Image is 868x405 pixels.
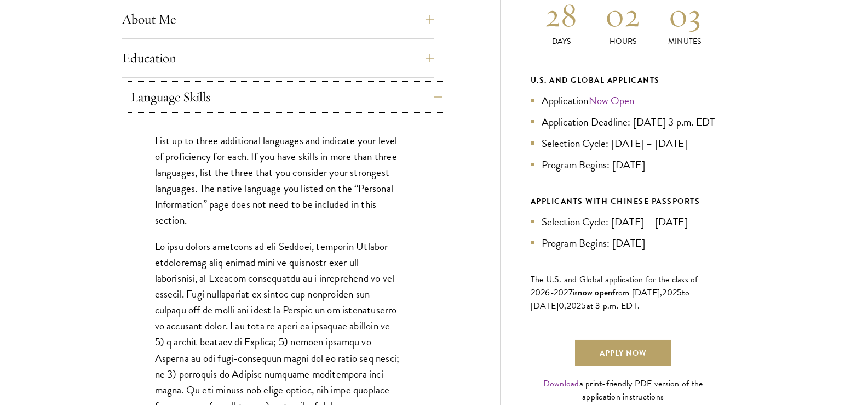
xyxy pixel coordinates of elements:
span: 0 [559,299,564,312]
p: Days [531,36,593,47]
div: U.S. and Global Applicants [531,73,716,87]
span: The U.S. and Global application for the class of 202 [531,273,698,299]
span: is [573,286,578,299]
button: About Me [122,6,434,32]
span: 5 [677,286,682,299]
li: Application Deadline: [DATE] 3 p.m. EDT [531,114,716,130]
p: Hours [592,36,654,47]
div: APPLICANTS WITH CHINESE PASSPORTS [531,195,716,208]
span: now open [578,286,612,299]
li: Selection Cycle: [DATE] – [DATE] [531,214,716,230]
span: 7 [568,286,573,299]
a: Download [543,377,579,390]
li: Selection Cycle: [DATE] – [DATE] [531,135,716,151]
li: Program Begins: [DATE] [531,235,716,251]
div: a print-friendly PDF version of the application instructions [531,377,716,403]
span: 6 [545,286,550,299]
span: 202 [567,299,582,312]
span: , [564,299,566,312]
li: Program Begins: [DATE] [531,157,716,173]
li: Application [531,93,716,109]
p: List up to three additional languages and indicate your level of proficiency for each. If you hav... [155,133,401,228]
span: 5 [581,299,586,312]
a: Apply Now [575,340,671,366]
span: -202 [550,286,568,299]
button: Education [122,45,434,71]
p: Minutes [654,36,716,47]
a: Now Open [589,93,635,109]
span: 202 [662,286,677,299]
span: at 3 p.m. EDT. [587,299,640,312]
span: to [DATE] [531,286,689,312]
span: from [DATE], [612,286,662,299]
button: Language Skills [130,84,442,110]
